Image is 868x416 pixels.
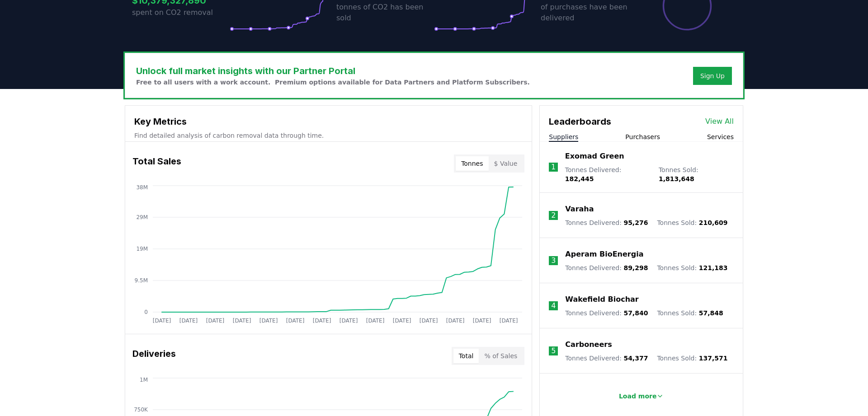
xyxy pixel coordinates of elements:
[699,309,723,317] span: 57,848
[565,175,594,182] span: 182,445
[313,318,331,324] tspan: [DATE]
[140,377,148,383] tspan: 1M
[144,309,148,315] tspan: 0
[153,318,171,324] tspan: [DATE]
[233,318,251,324] tspan: [DATE]
[699,264,728,271] span: 121,183
[456,156,488,171] button: Tonnes
[551,346,556,356] p: 5
[699,355,728,362] span: 137,571
[623,264,648,271] span: 89,298
[565,263,648,272] p: Tonnes Delivered :
[136,184,148,191] tspan: 38M
[700,71,725,80] a: Sign Up
[500,318,518,324] tspan: [DATE]
[132,7,230,18] p: spent on CO2 removal
[551,255,556,266] p: 3
[699,219,728,226] span: 210,609
[565,308,648,318] p: Tonnes Delivered :
[705,116,734,127] a: View All
[453,349,479,363] button: Total
[693,67,732,85] button: Sign Up
[551,162,556,173] p: 1
[541,2,638,23] p: of purchases have been delivered
[623,309,648,317] span: 57,840
[489,156,523,171] button: $ Value
[565,294,638,305] a: Wakefield Biochar
[565,339,612,350] a: Carboneers
[549,132,578,141] button: Suppliers
[657,263,727,272] p: Tonnes Sold :
[625,132,660,141] button: Purchasers
[136,64,530,78] h3: Unlock full market insights with our Partner Portal
[286,318,305,324] tspan: [DATE]
[340,318,358,324] tspan: [DATE]
[565,218,648,227] p: Tonnes Delivered :
[206,318,225,324] tspan: [DATE]
[135,277,148,284] tspan: 9.5M
[657,354,727,363] p: Tonnes Sold :
[473,318,491,324] tspan: [DATE]
[657,218,727,227] p: Tonnes Sold :
[132,154,181,173] h3: Total Sales
[446,318,465,324] tspan: [DATE]
[612,387,671,405] button: Load more
[549,115,611,128] h3: Leaderboards
[259,318,278,324] tspan: [DATE]
[336,2,434,23] p: tonnes of CO2 has been sold
[551,300,556,311] p: 4
[134,115,523,128] h3: Key Metrics
[132,347,176,365] h3: Deliveries
[659,175,694,182] span: 1,813,648
[393,318,411,324] tspan: [DATE]
[657,308,723,318] p: Tonnes Sold :
[179,318,198,324] tspan: [DATE]
[134,407,148,413] tspan: 750K
[479,349,523,363] button: % of Sales
[134,131,523,140] p: Find detailed analysis of carbon removal data through time.
[707,132,734,141] button: Services
[623,219,648,226] span: 95,276
[565,354,648,363] p: Tonnes Delivered :
[565,151,624,162] a: Exomad Green
[136,214,148,220] tspan: 29M
[565,165,650,183] p: Tonnes Delivered :
[619,392,657,401] p: Load more
[420,318,438,324] tspan: [DATE]
[565,204,594,215] a: Varaha
[659,165,734,183] p: Tonnes Sold :
[623,355,648,362] span: 54,377
[366,318,385,324] tspan: [DATE]
[565,249,643,260] a: Aperam BioEnergia
[136,246,148,252] tspan: 19M
[136,78,530,87] p: Free to all users with a work account. Premium options available for Data Partners and Platform S...
[551,210,556,221] p: 2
